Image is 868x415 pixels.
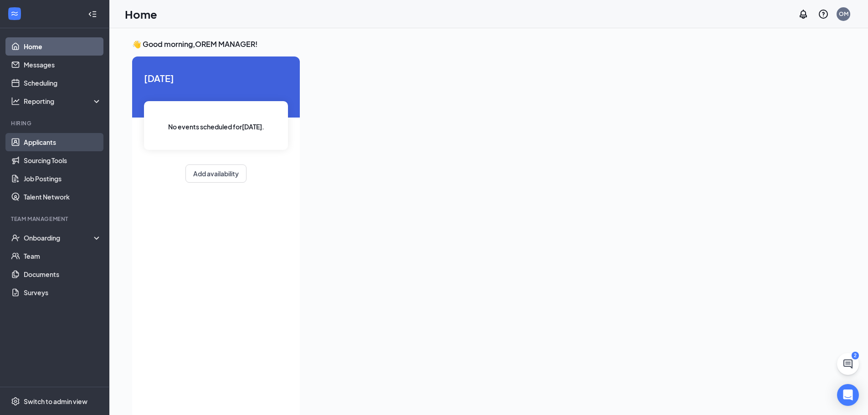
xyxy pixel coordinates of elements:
[10,9,19,18] svg: WorkstreamLogo
[839,10,848,18] div: OM
[11,233,20,242] svg: UserCheck
[11,119,100,127] div: Hiring
[125,6,157,22] h1: Home
[24,169,102,188] a: Job Postings
[24,56,102,74] a: Messages
[852,352,859,359] div: 2
[11,97,20,106] svg: Analysis
[24,37,102,56] a: Home
[24,74,102,92] a: Scheduling
[837,384,859,406] div: Open Intercom Messenger
[24,233,94,242] div: Onboarding
[842,359,853,369] svg: ChatActive
[88,10,97,19] svg: Collapse
[24,265,102,283] a: Documents
[185,164,247,183] button: Add availability
[24,151,102,169] a: Sourcing Tools
[24,188,102,206] a: Talent Network
[11,215,100,223] div: Team Management
[132,39,817,49] h3: 👋 Good morning, OREM MANAGER !
[24,133,102,151] a: Applicants
[144,71,288,85] span: [DATE]
[837,353,859,375] button: ChatActive
[11,397,20,406] svg: Settings
[24,283,102,302] a: Surveys
[798,9,809,20] svg: Notifications
[818,9,829,20] svg: QuestionInfo
[24,397,87,406] div: Switch to admin view
[24,97,102,106] div: Reporting
[168,122,264,132] span: No events scheduled for [DATE] .
[24,247,102,265] a: Team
